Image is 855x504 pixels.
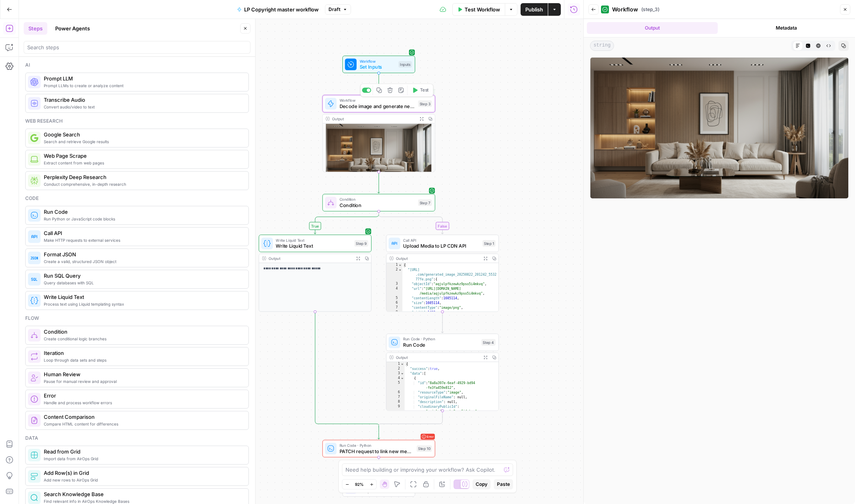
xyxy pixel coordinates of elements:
button: Draft [325,4,351,15]
span: Conduct comprehensive, in-depth research [44,181,242,187]
span: Workflow [612,6,638,13]
div: ErrorRun Code · PythonPATCH request to link new media - Run CodeStep 10 [322,440,435,457]
div: 2 [386,367,405,371]
div: 8 [386,400,405,405]
span: Make HTTP requests to external services [44,237,242,243]
span: Read from Grid [44,448,242,455]
button: Output [587,22,718,34]
span: Prompt LLM [44,75,242,82]
span: Condition [340,196,415,202]
span: PATCH request to link new media - Run Code [340,448,414,455]
span: Set Inputs [360,63,396,70]
span: Workflow [360,58,396,64]
div: Step 1 [482,240,495,247]
span: Draft [329,6,340,13]
span: Condition [44,328,242,336]
span: Decode image and generate new one with Imagen [340,103,415,110]
span: Format JSON [44,250,242,258]
span: Convert audio/video to text [44,104,242,110]
div: 6 [386,390,405,395]
div: EndOutput [322,479,435,497]
span: Run Code [403,341,478,348]
span: Call API [403,237,480,243]
div: 2 [386,268,403,282]
span: Run Code · Python [340,442,414,448]
span: Error [44,392,242,399]
div: Step 3 [418,101,432,107]
div: Output [396,256,479,261]
div: 5 [386,296,403,301]
span: Extract content from web pages [44,160,242,166]
span: Paste [497,481,510,488]
div: Flow [25,315,249,322]
span: Add new rows to AirOps Grid [44,477,242,483]
span: Google Search [44,131,242,138]
div: 7 [386,395,405,400]
span: Iteration [44,349,242,357]
div: 4 [386,287,403,296]
button: Power Agents [50,22,95,35]
g: Edge from step_4 to step_7-conditional-end [379,411,442,427]
span: Write Liquid Text [276,237,351,243]
span: string [590,41,614,51]
div: 1 [386,362,405,367]
span: Toggle code folding, rows 2 through 11 [398,268,402,273]
g: Edge from step_9 to step_7-conditional-end [315,312,379,427]
img: vrinnnclop0vshvmafd7ip1g7ohf [30,416,38,424]
span: Write Liquid Text [44,293,242,301]
button: Publish [521,3,548,16]
span: Compare HTML content for differences [44,421,242,427]
span: Add Row(s) in Grid [44,469,242,477]
span: Create conditional logic branches [44,336,242,342]
span: Query databases with SQL [44,280,242,286]
span: Call API [44,229,242,237]
g: Edge from step_3 to step_7 [378,172,380,193]
button: Copy [472,479,491,489]
g: Edge from step_7 to step_9 [314,211,379,234]
div: Inputs [398,61,412,68]
span: Upload Media to LP CDN API [403,242,480,249]
div: Output [269,256,351,261]
button: Test Workflow [452,3,505,16]
span: Error [427,432,434,441]
img: generated_image_20250822_201242_553277fe.png [323,123,435,181]
span: Search Knowledge Base [44,490,242,498]
span: Process text using Liquid templating syntax [44,301,242,307]
g: Edge from start to step_3 [378,73,380,94]
div: 3 [386,282,403,287]
input: Search steps [27,43,247,51]
div: Output [332,116,415,121]
div: 7 [386,306,403,310]
div: WorkflowDecode image and generate new one with ImagenStep 3TestOutput [322,95,435,172]
span: Condition [340,202,415,209]
g: Edge from step_7-conditional-end to step_10 [378,426,380,439]
span: Perplexity Deep Research [44,173,242,181]
span: Transcribe Audio [44,96,242,104]
div: Ai [25,62,249,69]
button: Metadata [721,22,852,34]
div: ConditionConditionStep 7 [322,194,435,211]
span: Prompt LLMs to create or analyze content [44,82,242,89]
div: Step 9 [355,240,368,247]
span: Run SQL Query [44,272,242,280]
div: Output [396,355,479,360]
div: Code [25,195,249,202]
div: 1 [386,263,403,268]
span: Human Review [44,370,242,378]
div: 9 [386,405,405,414]
span: Toggle code folding, rows 3 through 54 [400,371,404,376]
span: Run Code [44,208,242,216]
div: 4 [386,376,405,381]
div: Call APIUpload Media to LP CDN APIStep 1Output{ "[URL] .com/generated_image_20250822_201242_5532 ... [386,235,499,312]
span: Pause for manual review and approval [44,378,242,385]
span: Workflow [340,97,415,103]
span: Run Code · Python [403,336,478,342]
div: 3 [386,371,405,376]
span: Output [360,487,409,494]
span: Toggle code folding, rows 1 through 111 [400,362,404,367]
span: Search and retrieve Google results [44,138,242,145]
div: Run Code · PythonRun CodeStep 4Output{ "success":true, "data":[ { "id":"8a8a397e-6eaf-4929-bd94 -... [386,334,499,411]
div: 5 [386,381,405,390]
button: Steps [24,22,47,35]
button: Paste [494,479,513,489]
